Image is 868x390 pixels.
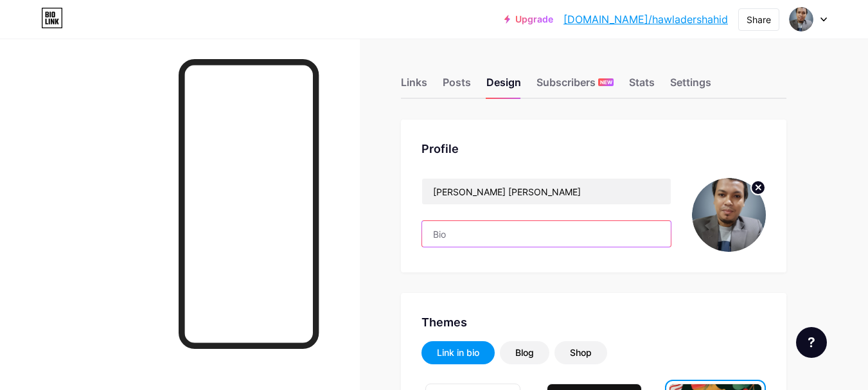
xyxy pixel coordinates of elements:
div: Blog [515,346,534,359]
div: Profile [421,140,766,157]
img: hawladershahid [789,7,813,31]
div: Subscribers [536,75,614,98]
a: [DOMAIN_NAME]/hawladershahid [563,12,728,27]
input: Name [422,179,671,204]
a: Upgrade [504,14,553,24]
div: Settings [670,75,711,98]
span: NEW [600,78,612,86]
div: Shop [570,346,592,359]
div: Share [747,13,771,26]
div: Posts [443,75,471,98]
div: Stats [629,75,655,98]
input: Bio [422,221,671,247]
img: hawladershahid [692,178,766,252]
div: Design [486,75,521,98]
div: Themes [421,314,766,331]
div: Links [401,75,427,98]
div: Link in bio [437,346,479,359]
